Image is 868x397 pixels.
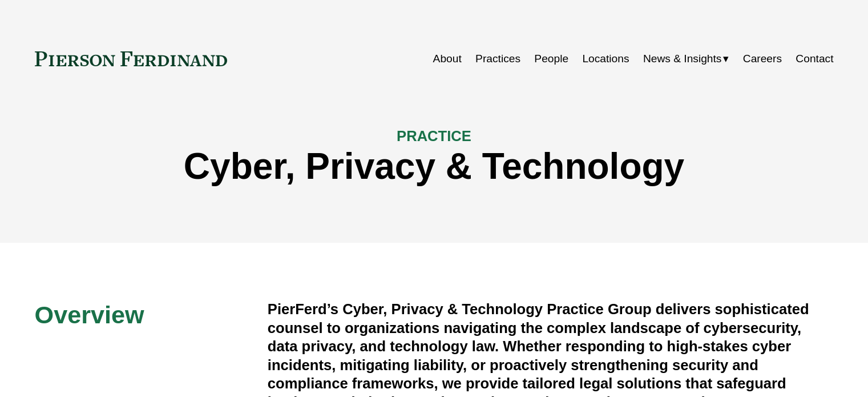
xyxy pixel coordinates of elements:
[743,48,782,70] a: Careers
[35,146,834,187] h1: Cyber, Privacy & Technology
[643,49,722,69] span: News & Insights
[475,48,520,70] a: Practices
[643,48,729,70] a: folder dropdown
[796,48,833,70] a: Contact
[35,301,144,328] span: Overview
[534,48,568,70] a: People
[582,48,629,70] a: Locations
[397,128,471,144] span: PRACTICE
[433,48,462,70] a: About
